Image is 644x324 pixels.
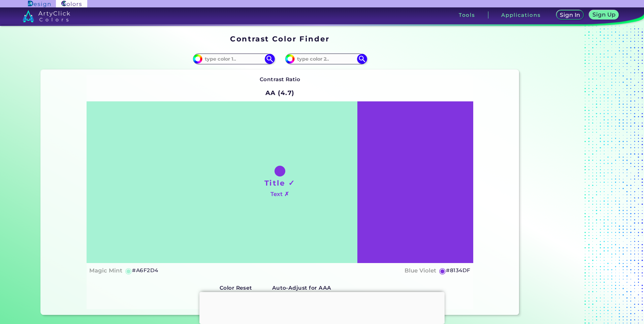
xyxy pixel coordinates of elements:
[262,85,298,100] h2: AA (4.7)
[28,1,51,7] img: ArtyClick Design logo
[589,10,618,20] a: Sign Up
[23,10,70,22] img: logo_artyclick_colors_white.svg
[230,34,329,44] h1: Contrast Color Finder
[357,54,367,64] img: icon search
[459,12,475,18] h3: Tools
[272,285,331,291] strong: Auto-Adjust for AAA
[501,12,541,18] h3: Applications
[295,54,357,63] input: type color 2..
[220,285,252,291] strong: Color Reset
[132,266,158,275] h5: #A6F2D4
[265,54,275,64] img: icon search
[557,10,584,20] a: Sign In
[446,266,470,275] h5: #8134DF
[202,54,265,63] input: type color 1..
[270,189,289,199] h4: Text ✗
[405,266,436,276] h4: Blue Violet
[125,267,132,275] h5: ◉
[560,12,580,18] h5: Sign In
[199,292,445,322] iframe: Advertisement
[89,266,122,276] h4: Magic Mint
[439,267,446,275] h5: ◉
[593,12,615,17] h5: Sign Up
[260,76,300,83] strong: Contrast Ratio
[264,178,295,188] h1: Title ✓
